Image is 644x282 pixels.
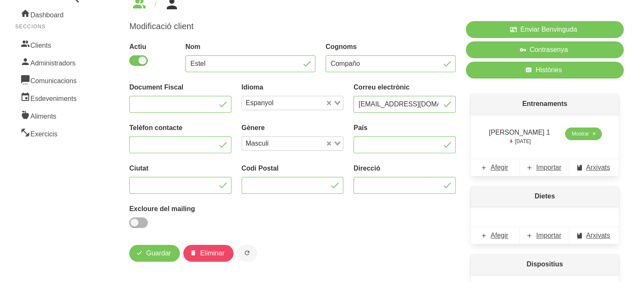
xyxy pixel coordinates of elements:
[242,96,344,110] div: Search for option
[185,42,315,52] label: Nom
[129,204,231,214] label: Excloure del mailing
[572,130,589,138] span: Mostrar
[471,94,619,114] p: Entrenaments
[200,248,225,258] span: Eliminar
[536,163,562,173] span: Importar
[129,163,231,174] label: Ciutat
[15,23,84,30] p: Seccions
[471,254,619,274] p: Dispositius
[244,98,276,108] span: Espanyol
[353,163,456,174] label: Direcció
[466,41,624,58] button: Contrasenya
[326,42,456,52] label: Cognoms
[466,62,624,79] a: Històries
[327,141,331,147] button: Clear Selected
[242,82,344,92] label: Idioma
[471,186,619,206] p: Dietes
[15,89,84,106] a: Esdeveniments
[15,106,84,124] a: Aliments
[471,227,520,244] a: Afegir
[15,124,84,142] a: Exercicis
[129,123,231,133] label: Telèfon contacte
[486,138,553,145] p: [DATE]
[520,24,577,35] span: Enviar Benvinguda
[15,71,84,89] a: Comunicacions
[277,98,325,108] input: Search for option
[530,45,568,55] span: Contrasenya
[491,163,508,173] span: Afegir
[565,127,602,140] a: Mostrar
[471,159,520,176] a: Afegir
[536,230,562,241] span: Importar
[569,159,619,176] a: Arxivats
[129,21,456,32] h1: Modificació client
[183,245,234,262] button: Eliminar
[129,82,231,92] label: Document Fiscal
[272,138,325,149] input: Search for option
[15,5,84,23] a: Dashboard
[129,245,180,262] button: Guardar
[244,138,271,149] span: Masculi
[242,136,344,151] div: Search for option
[466,21,624,38] button: Enviar Benvinguda
[353,82,456,92] label: Correu electrònic
[353,123,456,133] label: País
[15,53,84,71] a: Administradors
[327,100,331,106] button: Clear Selected
[569,227,619,244] a: Arxivats
[242,123,344,133] label: Gènere
[129,42,175,52] label: Actiu
[586,230,610,241] span: Arxivats
[146,248,171,258] span: Guardar
[535,65,562,75] span: Històries
[481,124,558,149] td: [PERSON_NAME] 1
[491,230,508,241] span: Afegir
[15,35,84,53] a: Clients
[242,163,344,174] label: Codi Postal
[586,163,610,173] span: Arxivats
[520,227,569,244] a: Importar
[520,159,569,176] a: Importar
